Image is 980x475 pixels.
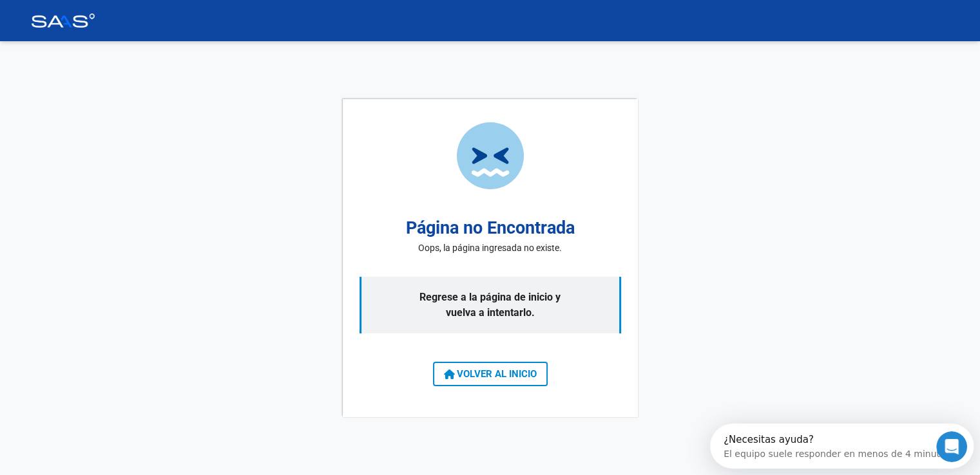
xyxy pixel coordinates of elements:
button: VOLVER AL INICIO [433,362,548,386]
span: VOLVER AL INICIO [444,368,537,380]
div: El equipo suele responder en menos de 4 minutos [14,21,240,35]
iframe: Intercom live chat discovery launcher [710,424,974,469]
iframe: Intercom live chat [936,431,967,462]
img: Logo SAAS [31,14,95,28]
p: Regrese a la página de inicio y vuelva a intentarlo. [360,277,621,333]
h2: Página no Encontrada [406,215,575,241]
p: Oops, la página ingresada no existe. [418,241,562,255]
img: page-not-found [457,122,524,189]
div: Abrir Intercom Messenger [5,5,278,41]
div: ¿Necesitas ayuda? [14,11,240,21]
